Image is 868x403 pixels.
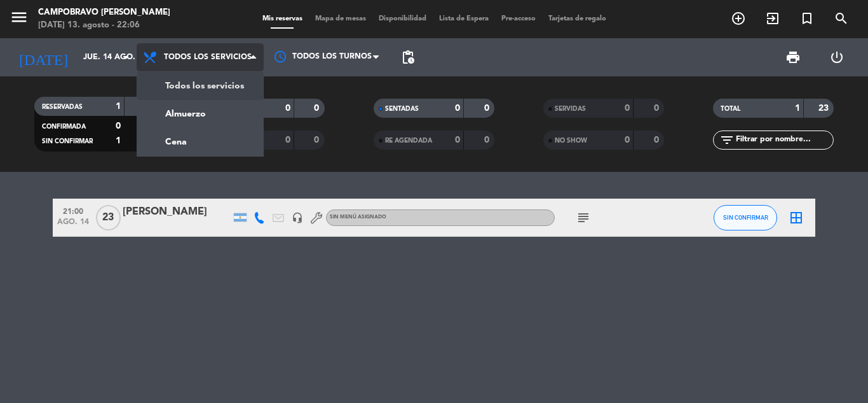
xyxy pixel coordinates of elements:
[714,205,777,230] button: SIN CONFIRMAR
[654,104,661,113] strong: 0
[118,50,133,65] i: arrow_drop_down
[137,128,263,156] a: Cena
[285,136,290,145] strong: 0
[484,104,492,113] strong: 0
[555,138,587,144] span: NO SHOW
[38,6,170,19] div: CAMPOBRAVO [PERSON_NAME]
[164,53,252,62] span: Todos los servicios
[385,138,432,144] span: RE AGENDADA
[42,124,86,130] span: CONFIRMADA
[834,11,849,26] i: search
[314,136,322,145] strong: 0
[735,133,833,147] input: Filtrar por nombre...
[42,138,93,145] span: SIN CONFIRMAR
[719,132,735,148] i: filter_list
[795,104,800,113] strong: 1
[723,214,768,221] span: SIN CONFIRMAR
[799,11,815,26] i: turned_in_not
[116,122,121,131] strong: 0
[455,136,460,145] strong: 0
[455,104,460,113] strong: 0
[137,72,263,100] a: Todos los servicios
[42,104,83,110] span: RESERVADAS
[116,102,121,111] strong: 1
[625,136,630,145] strong: 0
[765,11,780,26] i: exit_to_app
[829,50,844,65] i: power_settings_new
[123,204,231,220] div: [PERSON_NAME]
[57,203,89,218] span: 21:00
[96,205,121,230] span: 23
[292,212,303,223] i: headset_mic
[309,15,372,22] span: Mapa de mesas
[815,38,858,76] div: LOG OUT
[731,11,746,26] i: add_circle_outline
[785,50,801,65] span: print
[433,15,495,22] span: Lista de Espera
[542,15,613,22] span: Tarjetas de regalo
[385,106,419,112] span: SENTADAS
[654,136,661,145] strong: 0
[721,106,740,112] span: TOTAL
[285,104,290,113] strong: 0
[10,8,29,31] button: menu
[372,15,433,22] span: Disponibilidad
[256,15,309,22] span: Mis reservas
[57,218,89,232] span: ago. 14
[116,136,121,145] strong: 1
[314,104,322,113] strong: 0
[10,8,29,27] i: menu
[625,104,630,113] strong: 0
[576,210,591,225] i: subject
[789,210,804,225] i: border_all
[10,43,77,71] i: [DATE]
[137,100,263,128] a: Almuerzo
[484,136,492,145] strong: 0
[555,106,586,112] span: SERVIDAS
[818,104,831,113] strong: 23
[38,19,170,32] div: [DATE] 13. agosto - 22:06
[400,50,416,65] span: pending_actions
[330,215,386,220] span: Sin menú asignado
[495,15,542,22] span: Pre-acceso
